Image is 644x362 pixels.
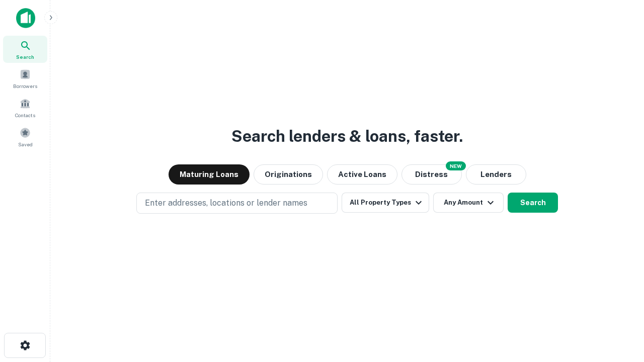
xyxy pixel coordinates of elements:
[3,123,47,150] a: Saved
[508,193,558,213] button: Search
[18,140,33,148] span: Saved
[594,282,644,330] iframe: Chat Widget
[231,124,463,148] h3: Search lenders & loans, faster.
[16,8,35,28] img: capitalize-icon.png
[15,111,35,119] span: Contacts
[145,197,307,209] p: Enter addresses, locations or lender names
[446,161,466,170] div: NEW
[342,193,429,213] button: All Property Types
[16,53,34,61] span: Search
[3,94,47,121] a: Contacts
[3,36,47,63] a: Search
[401,164,462,185] button: Search distressed loans with lien and other non-mortgage details.
[433,193,504,213] button: Any Amount
[136,193,338,214] button: Enter addresses, locations or lender names
[169,164,250,185] button: Maturing Loans
[13,82,37,90] span: Borrowers
[466,164,526,185] button: Lenders
[327,164,397,185] button: Active Loans
[254,164,323,185] button: Originations
[3,65,47,92] a: Borrowers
